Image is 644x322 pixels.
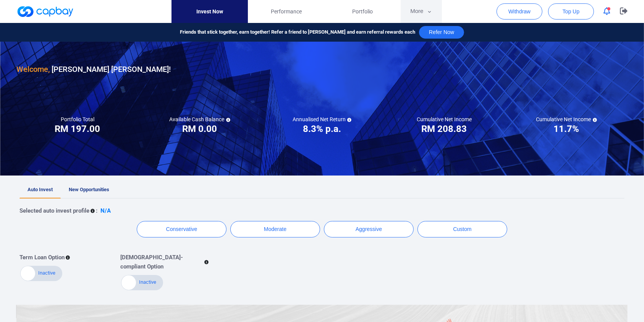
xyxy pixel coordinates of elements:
[61,116,94,123] h5: Portfolio Total
[170,116,230,123] h5: Available Cash Balance
[69,187,109,192] span: New Opportunities
[422,123,467,135] h3: RM 208.83
[536,116,597,123] h5: Cumulative Net Income
[271,7,302,16] span: Performance
[324,221,414,237] button: Aggressive
[16,65,50,74] span: Welcome,
[19,253,65,262] p: Term Loan Option
[419,26,464,39] button: Refer Now
[28,187,53,192] span: Auto Invest
[293,116,351,123] h5: Annualised Net Return
[417,116,472,123] h5: Cumulative Net Income
[120,253,203,271] p: [DEMOGRAPHIC_DATA]-compliant Option
[55,123,100,135] h3: RM 197.00
[303,123,341,135] h3: 8.3% p.a.
[230,221,320,237] button: Moderate
[16,63,171,75] h3: [PERSON_NAME] [PERSON_NAME] !
[352,7,373,16] span: Portfolio
[548,3,594,20] button: Top Up
[180,28,415,36] span: Friends that stick together, earn together! Refer a friend to [PERSON_NAME] and earn referral rew...
[137,221,227,237] button: Conservative
[96,206,97,215] p: :
[563,8,579,15] span: Top Up
[100,206,111,215] p: N/A
[554,123,579,135] h3: 11.7%
[417,221,507,237] button: Custom
[497,3,542,20] button: Withdraw
[183,123,217,135] h3: RM 0.00
[19,206,89,215] p: Selected auto invest profile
